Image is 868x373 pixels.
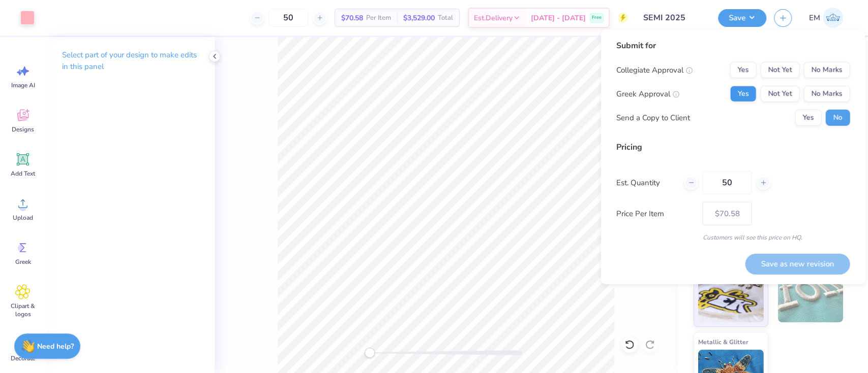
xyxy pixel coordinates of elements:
[11,81,35,89] span: Image AI
[11,354,35,362] span: Decorate
[616,177,676,189] label: Est. Quantity
[804,8,848,28] a: EM
[592,14,602,21] span: Free
[803,62,850,78] button: No Marks
[778,272,844,322] img: 3D Puff
[13,214,33,222] span: Upload
[341,13,363,23] span: $70.58
[718,9,766,27] button: Save
[825,110,850,126] button: No
[730,62,756,78] button: Yes
[616,88,679,100] div: Greek Approval
[730,86,756,102] button: Yes
[365,348,375,358] div: Accessibility label
[62,49,198,73] p: Select part of your design to make edits in this panel
[636,8,710,28] input: Untitled Design
[809,12,820,24] span: EM
[795,110,821,126] button: Yes
[268,9,308,27] input: – –
[760,62,799,78] button: Not Yet
[616,233,850,242] div: Customers will see this price on HQ.
[11,169,35,178] span: Add Text
[698,336,749,347] span: Metallic & Glitter
[438,13,453,23] span: Total
[698,272,764,322] img: Standard
[403,13,435,23] span: $3,529.00
[702,171,752,194] input: – –
[616,141,850,153] div: Pricing
[366,13,391,23] span: Per Item
[12,125,34,133] span: Designs
[531,13,586,23] span: [DATE] - [DATE]
[6,302,40,318] span: Clipart & logos
[474,13,513,23] span: Est. Delivery
[823,8,843,28] img: Emily Mcclelland
[616,112,690,124] div: Send a Copy to Client
[760,86,799,102] button: Not Yet
[37,342,74,351] strong: Need help?
[803,86,850,102] button: No Marks
[616,208,695,220] label: Price Per Item
[616,40,850,52] div: Submit for
[616,64,693,76] div: Collegiate Approval
[15,258,31,266] span: Greek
